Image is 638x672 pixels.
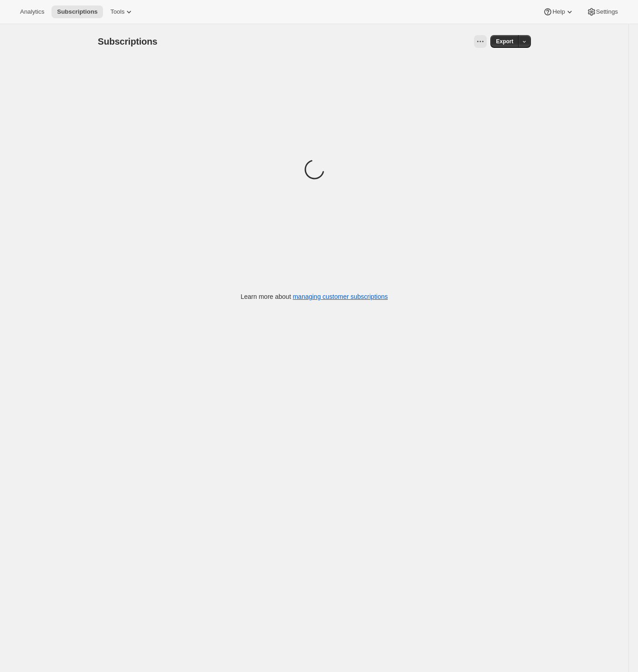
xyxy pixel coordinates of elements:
[474,35,487,48] button: View actions for Subscriptions
[57,8,98,15] span: Subscriptions
[98,36,158,46] span: Subscriptions
[51,5,103,18] button: Subscriptions
[110,8,124,15] span: Tools
[15,5,50,18] button: Analytics
[596,8,618,15] span: Settings
[293,293,388,300] a: managing customer subscriptions
[496,38,513,45] span: Export
[538,5,579,18] button: Help
[241,292,388,301] p: Learn more about
[490,35,519,48] button: Export
[20,8,44,15] span: Analytics
[552,8,565,15] span: Help
[581,5,623,18] button: Settings
[105,5,139,18] button: Tools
